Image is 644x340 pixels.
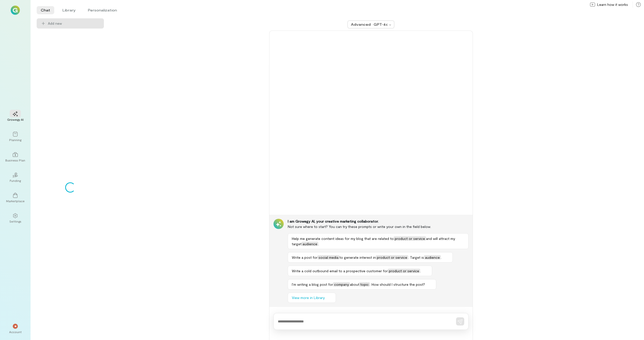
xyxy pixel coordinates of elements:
[48,21,62,26] span: Add new
[292,269,388,273] span: Write a cold outbound email to a prospective customer for
[318,255,339,260] span: social media
[288,279,436,290] button: I’m writing a blog post forcompanyabouttopic. How should I structure the post?
[339,255,376,260] span: to generate interest in
[6,128,24,146] a: Planning
[376,255,408,260] span: product or service
[37,6,54,14] li: Chat
[333,282,350,287] span: company
[84,6,121,14] li: Personalization
[408,255,424,260] span: . Target is
[6,189,24,207] a: Marketplace
[351,22,388,27] div: Advanced · GPT‑4o
[6,209,24,227] a: Settings
[6,107,24,126] a: Growegy AI
[302,242,318,246] span: audience
[288,293,336,303] button: View more in Library
[288,266,432,276] button: Write a cold outbound email to a prospective customer forproduct or service.
[388,269,420,273] span: product or service
[9,330,22,334] div: Account
[597,2,628,7] span: Learn how it works
[6,168,24,187] a: Funding
[6,199,25,203] div: Marketplace
[350,282,359,287] span: about
[318,242,319,246] span: .
[6,148,24,166] a: Business Plan
[5,158,25,162] div: Business Plan
[7,117,24,121] div: Growegy AI
[292,282,333,287] span: I’m writing a blog post for
[424,255,441,260] span: audience
[9,138,21,142] div: Planning
[420,269,421,273] span: .
[359,282,370,287] span: topic
[292,236,394,241] span: Help me generate content ideas for my blog that are related to
[288,233,469,249] button: Help me generate content ideas for my blog that are related toproduct or serviceand will attract ...
[292,295,325,300] span: View more in Library
[292,255,318,260] span: Write a post for
[9,219,21,223] div: Settings
[292,236,455,246] span: and will attract my target
[58,6,80,14] li: Library
[441,255,442,260] span: .
[10,179,21,183] div: Funding
[394,236,426,241] span: product or service
[288,219,469,224] div: I am Growegy AI, your creative marketing collaborator.
[288,252,453,263] button: Write a post forsocial mediato generate interest inproduct or service. Target isaudience.
[288,224,469,229] div: Not sure where to start? You can try these prompts or write your own in the field below.
[370,282,425,287] span: . How should I structure the post?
